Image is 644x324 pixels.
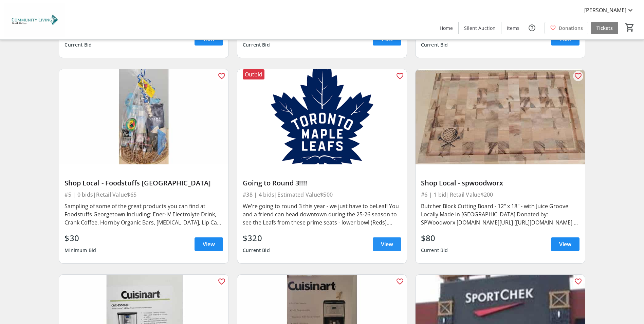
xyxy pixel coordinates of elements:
[65,39,92,51] div: Current Bid
[574,277,582,286] mat-icon: favorite_outline
[373,32,401,46] a: View
[421,39,448,51] div: Current Bid
[396,277,404,286] mat-icon: favorite_outline
[421,179,579,187] div: Shop Local - spwoodworx
[440,24,453,32] span: Home
[507,24,519,32] span: Items
[551,237,579,251] a: View
[65,179,223,187] div: Shop Local - Foodstuffs [GEOGRAPHIC_DATA]
[4,3,65,37] img: Community Living North Halton's Logo
[65,202,223,227] div: Sampling of some of the great products you can find at Foodstuffs Georgetown Including: Ener-IV E...
[421,244,448,256] div: Current Bid
[421,190,579,199] div: #6 | 1 bid | Retail Value $200
[65,190,223,199] div: #5 | 0 bids | Retail Value $65
[243,202,401,227] div: We're going to round 3 this year - we just have to beLeaf! You and a friend can head downtown dur...
[65,232,96,244] div: $30
[421,202,579,227] div: Butcher Block Cutting Board - 12" x 18" - with Juice Groove Locally Made in [GEOGRAPHIC_DATA] Don...
[464,24,496,32] span: Silent Auction
[559,24,583,32] span: Donations
[59,69,228,165] img: Shop Local - Foodstuffs Georgetown
[203,240,215,248] span: View
[591,22,618,34] a: Tickets
[596,24,613,32] span: Tickets
[237,69,407,165] img: Going to Round 3!!!!
[243,232,270,244] div: $320
[243,244,270,256] div: Current Bid
[545,22,588,34] a: Donations
[551,32,579,46] a: View
[559,240,571,248] span: View
[195,237,223,251] a: View
[584,6,626,14] span: [PERSON_NAME]
[574,72,582,80] mat-icon: favorite_outline
[501,22,525,34] a: Items
[243,69,264,79] div: Outbid
[525,21,539,35] button: Help
[459,22,501,34] a: Silent Auction
[624,21,636,34] button: Cart
[243,39,270,51] div: Current Bid
[416,69,585,165] img: Shop Local - spwoodworx
[396,72,404,80] mat-icon: favorite_outline
[381,240,393,248] span: View
[65,244,96,256] div: Minimum Bid
[218,277,226,286] mat-icon: favorite_outline
[243,190,401,199] div: #38 | 4 bids | Estimated Value $500
[421,232,448,244] div: $80
[579,5,640,16] button: [PERSON_NAME]
[218,72,226,80] mat-icon: favorite_outline
[243,179,401,187] div: Going to Round 3!!!!
[434,22,458,34] a: Home
[195,32,223,46] a: View
[373,237,401,251] a: View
